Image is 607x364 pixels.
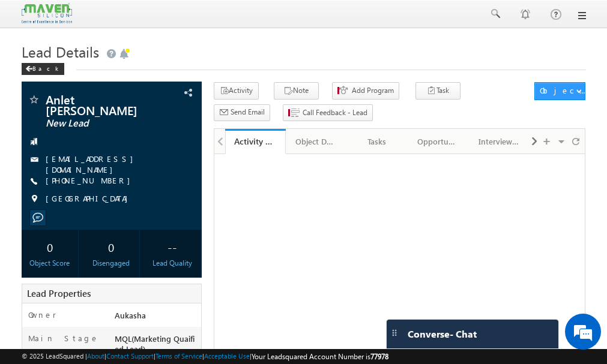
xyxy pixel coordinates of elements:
[408,329,477,339] span: Converse - Chat
[347,129,408,154] a: Tasks
[283,104,373,122] button: Call Feedback - Lead
[332,82,399,100] button: Add Program
[28,309,56,320] label: Owner
[106,352,154,360] a: Contact Support
[225,129,286,154] a: Activity History
[115,310,146,320] span: Aukasha
[225,129,286,153] li: Activity History
[214,104,270,122] button: Send Email
[46,118,155,130] span: New Lead
[415,82,461,100] button: Task
[252,352,388,361] span: Your Leadsquared Account Number is
[46,94,155,115] span: Anlet [PERSON_NAME]
[25,236,76,258] div: 0
[22,63,64,75] div: Back
[534,82,586,100] button: Object Actions
[156,352,202,360] a: Terms of Service
[86,258,137,269] div: Disengaged
[25,258,76,269] div: Object Score
[231,107,265,118] span: Send Email
[22,3,72,24] img: Custom Logo
[112,333,201,360] div: MQL(Marketing Quaified Lead)
[274,82,319,100] button: Note
[22,351,388,362] span: © 2025 LeadSquared | | | | |
[22,42,99,61] span: Lead Details
[417,134,458,149] div: Opportunities
[295,134,336,149] div: Object Details
[28,333,99,344] label: Main Stage
[87,352,104,360] a: About
[479,134,519,149] div: Interview Status
[352,85,394,96] span: Add Program
[370,352,388,361] span: 77978
[234,136,277,147] div: Activity History
[540,85,591,96] div: Object Actions
[469,129,530,154] a: Interview Status
[214,82,259,100] button: Activity
[469,129,530,153] li: Interview Status
[390,328,399,338] img: carter-drag
[46,193,134,205] span: [GEOGRAPHIC_DATA]
[147,236,198,258] div: --
[303,107,367,118] span: Call Feedback - Lead
[86,236,137,258] div: 0
[357,134,397,149] div: Tasks
[408,129,468,153] li: Opportunities
[46,154,139,175] a: [EMAIL_ADDRESS][DOMAIN_NAME]
[286,129,346,153] li: Lead Details
[286,129,346,154] a: Object Details
[204,352,250,360] a: Acceptable Use
[27,287,91,299] span: Lead Properties
[22,62,70,73] a: Back
[147,258,198,269] div: Lead Quality
[408,129,468,154] a: Opportunities
[46,175,136,187] span: [PHONE_NUMBER]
